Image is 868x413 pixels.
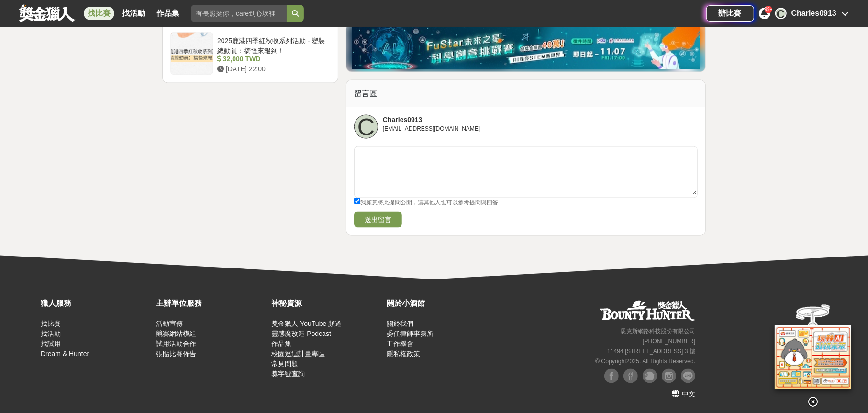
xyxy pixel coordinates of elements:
[387,298,498,310] div: 關於小酒館
[271,360,298,368] a: 常見問題
[170,32,330,75] a: 2025鹿港四季紅秋收系列活動 - 變裝總動員：搞怪來報到！ 32,000 TWD [DATE] 22:00
[156,330,196,338] a: 競賽網站模組
[41,330,61,338] a: 找活動
[791,8,836,19] div: Charles0913
[706,5,754,22] a: 辦比賽
[682,391,695,398] span: 中文
[41,298,151,310] div: 獵人服務
[191,5,287,22] input: 有長照挺你，care到心坎裡！青春出手，拍出照顧 影音徵件活動
[383,124,480,132] div: [EMAIL_ADDRESS][DOMAIN_NAME]
[271,330,331,338] a: 靈感魔改造 Podcast
[41,340,61,348] a: 找試用
[387,340,414,348] a: 工作機會
[271,350,325,358] a: 校園巡迴計畫專區
[352,26,700,69] img: d40c9272-0343-4c18-9a81-6198b9b9e0f4.jpg
[271,298,382,310] div: 神秘資源
[623,369,638,383] img: Facebook
[662,369,676,383] img: Instagram
[387,320,414,328] a: 關於我們
[41,350,89,358] a: Dream & Hunter
[354,115,378,139] a: C
[156,320,183,328] a: 活動宣傳
[156,340,196,348] a: 試用活動合作
[346,80,705,107] div: 留言區
[354,212,402,228] button: 送出留言
[604,369,619,383] img: Facebook
[84,7,114,20] a: 找比賽
[681,369,695,383] img: LINE
[354,198,360,204] input: 我願意將此提問公開，讓其他人也可以參考提問與回答
[387,350,421,358] a: 隱私權政策
[156,350,196,358] a: 張貼比賽佈告
[387,330,434,338] a: 委任律師事務所
[383,115,480,124] div: Charles0913
[360,199,498,206] span: 我願意將此提問公開，讓其他人也可以參考提問與回答
[217,64,326,74] div: [DATE] 22:00
[118,7,149,20] a: 找活動
[775,8,787,19] div: C
[41,320,61,328] a: 找比賽
[217,54,326,64] div: 32,000 TWD
[271,320,342,328] a: 獎金獵人 YouTube 頻道
[271,340,291,348] a: 作品集
[643,369,657,383] img: Plurk
[153,7,183,20] a: 作品集
[595,358,695,365] small: © Copyright 2025 . All Rights Reserved.
[217,36,326,54] div: 2025鹿港四季紅秋收系列活動 - 變裝總動員：搞怪來報到！
[607,348,695,355] small: 11494 [STREET_ADDRESS] 3 樓
[156,298,267,310] div: 主辦單位服務
[621,328,695,335] small: 恩克斯網路科技股份有限公司
[765,7,773,12] span: 99+
[643,338,695,345] small: [PHONE_NUMBER]
[271,370,305,378] a: 獎字號查詢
